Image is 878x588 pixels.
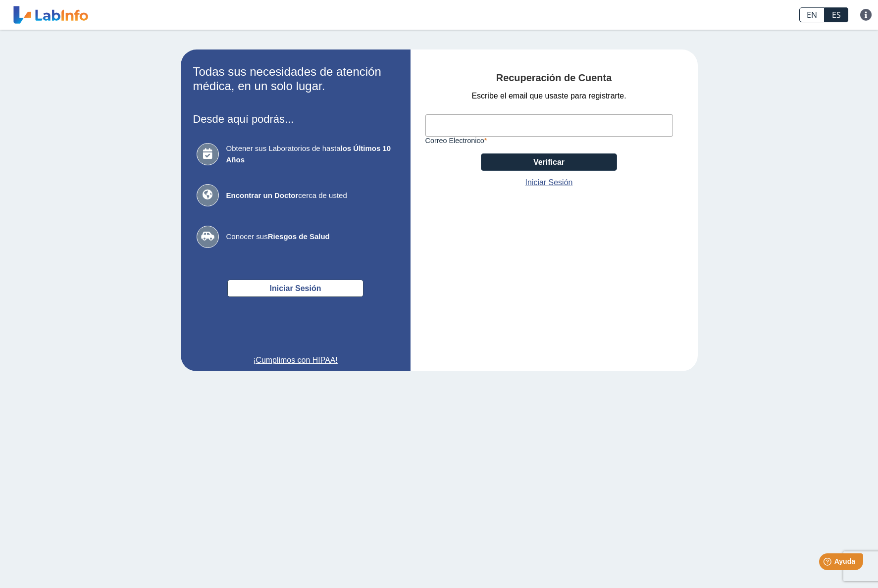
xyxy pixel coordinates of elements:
h2: Todas sus necesidades de atención médica, en un solo lugar. [193,65,398,94]
span: cerca de usted [226,190,395,201]
b: los Últimos 10 Años [226,144,391,164]
button: Verificar [481,153,617,171]
button: Iniciar Sesión [227,280,363,297]
span: Escribe el email que usaste para registrarte. [471,90,626,102]
span: Conocer sus [226,231,395,243]
a: ES [825,7,848,22]
h4: Recuperación de Cuenta [425,72,683,84]
iframe: Help widget launcher [790,549,867,577]
label: Correo Electronico [425,137,673,145]
span: Obtener sus Laboratorios de hasta [226,143,395,165]
a: Iniciar Sesión [525,177,573,189]
h3: Desde aquí podrás... [193,113,398,125]
b: Riesgos de Salud [268,232,330,241]
b: Encontrar un Doctor [226,191,299,199]
a: EN [799,7,825,22]
a: ¡Cumplimos con HIPAA! [193,354,398,366]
